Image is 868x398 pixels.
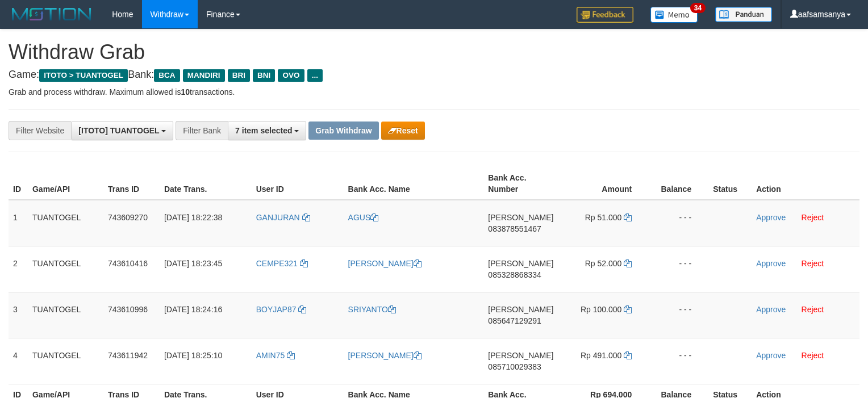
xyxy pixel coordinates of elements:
[256,259,298,268] span: CEMPE321
[9,69,859,81] h4: Game: Bank:
[28,167,103,200] th: Game/API
[108,213,148,222] span: 743609270
[28,338,103,384] td: TUANTOGEL
[756,213,786,222] a: Approve
[164,259,222,268] span: [DATE] 18:23:45
[483,167,559,200] th: Bank Acc. Number
[307,69,323,82] span: ...
[164,351,222,360] span: [DATE] 18:25:10
[28,292,103,338] td: TUANTOGEL
[756,259,786,268] a: Approve
[108,305,148,314] span: 743610996
[183,69,225,82] span: MANDIRI
[649,338,708,384] td: - - -
[256,351,285,360] span: AMIN75
[348,259,422,268] a: [PERSON_NAME]
[488,316,541,325] span: Copy 085647129291 to clipboard
[577,7,633,23] img: Feedback.jpg
[624,213,632,222] a: Copy 51000 to clipboard
[308,122,378,140] button: Grab Withdraw
[690,3,706,13] span: 34
[649,292,708,338] td: - - -
[256,305,307,314] a: BOYJAP87
[108,351,148,360] span: 743611942
[344,167,484,200] th: Bank Acc. Name
[581,305,621,314] span: Rp 100.000
[160,167,252,200] th: Date Trans.
[9,338,28,384] td: 4
[181,87,190,97] strong: 10
[650,7,698,23] img: Button%20Memo.svg
[9,41,859,64] h1: Withdraw Grab
[802,259,824,268] a: Reject
[488,362,541,371] span: Copy 085710029383 to clipboard
[9,167,28,200] th: ID
[348,351,422,360] a: [PERSON_NAME]
[78,126,159,135] span: [ITOTO] TUANTOGEL
[802,305,824,314] a: Reject
[624,351,632,360] a: Copy 491000 to clipboard
[9,246,28,292] td: 2
[649,200,708,246] td: - - -
[649,246,708,292] td: - - -
[39,69,128,82] span: ITOTO > TUANTOGEL
[108,259,148,268] span: 743610416
[9,200,28,246] td: 1
[164,213,222,222] span: [DATE] 18:22:38
[488,259,553,268] span: [PERSON_NAME]
[488,213,553,222] span: [PERSON_NAME]
[252,167,344,200] th: User ID
[9,86,859,98] p: Grab and process withdraw. Maximum allowed is transactions.
[256,305,297,314] span: BOYJAP87
[488,305,553,314] span: [PERSON_NAME]
[752,167,859,200] th: Action
[256,213,300,222] span: GANJURAN
[256,213,310,222] a: GANJURAN
[256,259,308,268] a: CEMPE321
[756,305,786,314] a: Approve
[581,351,621,360] span: Rp 491.000
[559,167,649,200] th: Amount
[649,167,708,200] th: Balance
[802,213,824,222] a: Reject
[28,200,103,246] td: TUANTOGEL
[9,6,95,23] img: MOTION_logo.png
[348,213,379,222] a: AGUS
[154,69,180,82] span: BCA
[278,69,304,82] span: OVO
[164,305,222,314] span: [DATE] 18:24:16
[488,351,553,360] span: [PERSON_NAME]
[228,69,250,82] span: BRI
[488,270,541,279] span: Copy 085328868334 to clipboard
[585,213,622,222] span: Rp 51.000
[9,121,71,140] div: Filter Website
[624,305,632,314] a: Copy 100000 to clipboard
[235,126,292,135] span: 7 item selected
[624,259,632,268] a: Copy 52000 to clipboard
[253,69,275,82] span: BNI
[348,305,396,314] a: SRIYANTO
[585,259,622,268] span: Rp 52.000
[9,292,28,338] td: 3
[708,167,752,200] th: Status
[488,224,541,233] span: Copy 083878551467 to clipboard
[715,7,772,22] img: panduan.png
[802,351,824,360] a: Reject
[756,351,786,360] a: Approve
[381,122,425,140] button: Reset
[228,121,306,140] button: 7 item selected
[103,167,160,200] th: Trans ID
[28,246,103,292] td: TUANTOGEL
[176,121,228,140] div: Filter Bank
[256,351,295,360] a: AMIN75
[71,121,173,140] button: [ITOTO] TUANTOGEL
